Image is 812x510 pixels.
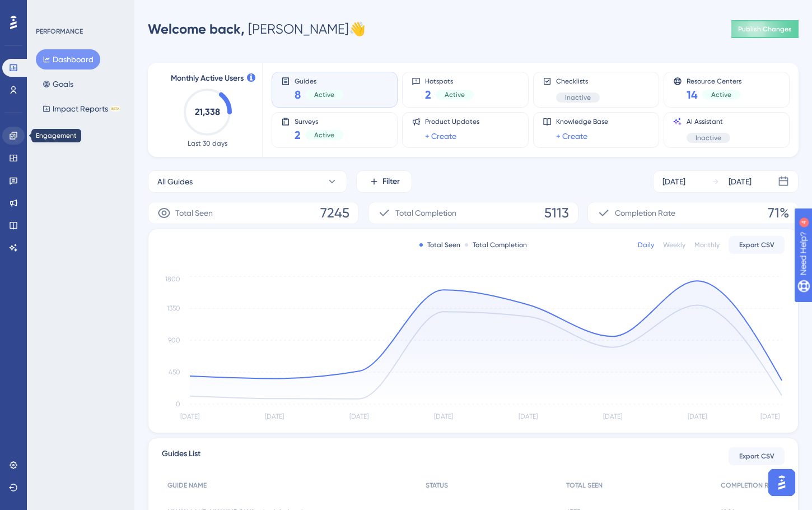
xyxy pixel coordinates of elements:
[721,481,779,490] span: COMPLETION RATE
[356,170,412,193] button: Filter
[36,49,100,69] button: Dashboard
[711,90,731,99] span: Active
[110,106,120,112] div: BETA
[760,412,780,420] tspan: [DATE]
[165,275,180,283] tspan: 1800
[148,21,245,37] span: Welcome back,
[768,204,789,222] span: 71%
[465,240,527,249] div: Total Completion
[445,90,465,99] span: Active
[295,87,301,103] span: 8
[687,77,741,85] span: Resource Centers
[395,206,456,220] span: Total Completion
[265,412,284,420] tspan: [DATE]
[556,129,587,143] a: + Create
[425,87,431,103] span: 2
[739,452,774,461] span: Export CSV
[688,412,707,420] tspan: [DATE]
[556,117,608,126] span: Knowledge Base
[687,117,730,126] span: AI Assistant
[663,240,685,249] div: Weekly
[434,412,453,420] tspan: [DATE]
[148,20,366,38] div: [PERSON_NAME] 👋
[188,139,227,148] span: Last 30 days
[295,77,343,85] span: Guides
[729,447,785,465] button: Export CSV
[425,129,456,143] a: + Create
[729,236,785,254] button: Export CSV
[157,175,193,188] span: All Guides
[731,20,799,38] button: Publish Changes
[696,133,721,142] span: Inactive
[168,336,180,344] tspan: 900
[175,206,213,220] span: Total Seen
[314,131,334,140] span: Active
[662,175,685,188] div: [DATE]
[729,175,752,188] div: [DATE]
[565,93,591,102] span: Inactive
[36,27,83,36] div: PERFORMANCE
[349,412,368,420] tspan: [DATE]
[167,304,180,312] tspan: 1350
[425,117,479,126] span: Product Updates
[148,170,347,193] button: All Guides
[426,481,448,490] span: STATUS
[171,72,244,85] span: Monthly Active Users
[295,127,301,143] span: 2
[382,175,400,188] span: Filter
[419,240,460,249] div: Total Seen
[519,412,538,420] tspan: [DATE]
[167,481,207,490] span: GUIDE NAME
[765,466,799,499] iframe: UserGuiding AI Assistant Launcher
[26,3,70,16] span: Need Help?
[180,412,199,420] tspan: [DATE]
[36,99,127,119] button: Impact ReportsBETA
[738,25,792,34] span: Publish Changes
[638,240,654,249] div: Daily
[687,87,698,103] span: 14
[320,204,349,222] span: 7245
[78,6,81,15] div: 4
[694,240,720,249] div: Monthly
[314,90,334,99] span: Active
[556,77,600,86] span: Checklists
[36,74,80,94] button: Goals
[176,400,180,408] tspan: 0
[566,481,603,490] span: TOTAL SEEN
[544,204,569,222] span: 5113
[615,206,675,220] span: Completion Rate
[162,447,200,465] span: Guides List
[169,368,180,376] tspan: 450
[195,106,220,117] text: 21,338
[603,412,622,420] tspan: [DATE]
[295,117,343,125] span: Surveys
[739,240,774,249] span: Export CSV
[425,77,474,85] span: Hotspots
